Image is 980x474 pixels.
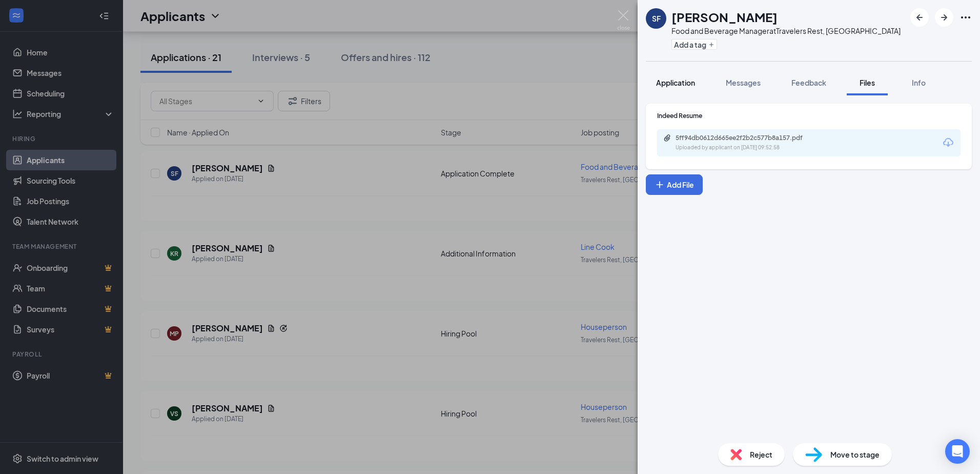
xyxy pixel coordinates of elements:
span: Move to stage [830,449,880,460]
div: Indeed Resume [657,111,961,120]
svg: Ellipses [959,11,972,24]
button: ArrowRight [935,8,953,27]
span: Info [912,78,926,87]
div: Open Intercom Messenger [945,439,970,464]
svg: ArrowLeftNew [913,11,926,24]
span: Reject [750,449,772,460]
a: Paperclip5ff94db0612d665ee2f2b2c577b8a157.pdfUploaded by applicant on [DATE] 09:52:58 [663,134,829,152]
svg: Download [942,136,954,149]
button: Add FilePlus [646,174,703,195]
span: Application [656,78,695,87]
div: Uploaded by applicant on [DATE] 09:52:58 [676,144,829,152]
div: 5ff94db0612d665ee2f2b2c577b8a157.pdf [676,134,819,142]
div: Food and Beverage Manager at Travelers Rest, [GEOGRAPHIC_DATA] [671,26,901,36]
svg: ArrowRight [938,11,950,24]
span: Messages [726,78,761,87]
span: Files [860,78,875,87]
div: SF [652,13,661,24]
button: PlusAdd a tag [671,39,717,50]
span: Feedback [791,78,826,87]
h1: [PERSON_NAME] [671,8,778,26]
button: ArrowLeftNew [910,8,929,27]
svg: Paperclip [663,134,671,142]
svg: Plus [708,42,714,48]
svg: Plus [655,180,665,190]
